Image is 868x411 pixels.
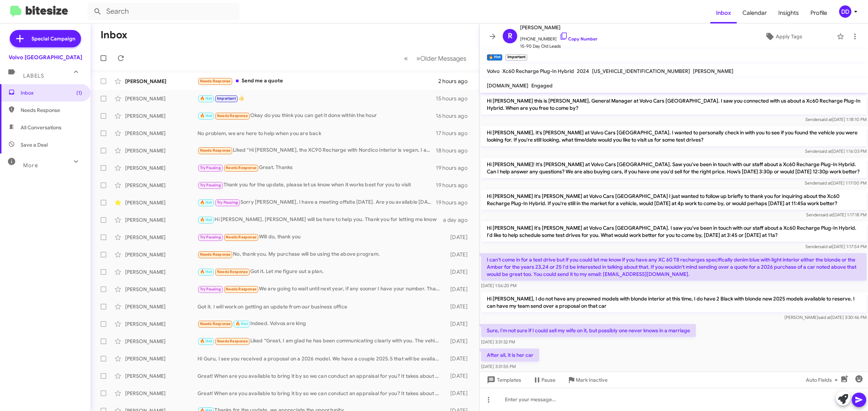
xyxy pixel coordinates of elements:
span: Save a Deal [21,141,48,148]
span: 🔥 Hot [200,339,212,343]
span: 15-90 Day Old Leads [520,43,597,50]
span: Try Pausing [200,165,221,170]
p: Hi [PERSON_NAME]! It's [PERSON_NAME] at Volvo Cars [GEOGRAPHIC_DATA]. Saw you've been in touch wi... [481,158,867,178]
span: » [416,54,420,63]
p: Hi [PERSON_NAME] this is [PERSON_NAME], General Manager at Volvo Cars [GEOGRAPHIC_DATA]. I saw yo... [481,94,867,114]
p: Hi [PERSON_NAME] it's [PERSON_NAME] at Volvo Cars [GEOGRAPHIC_DATA] I just wanted to follow up br... [481,190,867,210]
span: Needs Response [226,165,256,170]
span: said at [820,244,832,249]
span: « [404,54,408,63]
div: DD [839,5,851,18]
div: [PERSON_NAME] [125,303,197,310]
div: [PERSON_NAME] [125,234,197,241]
div: Got it. I will work on getting an update from our business office [197,303,443,310]
div: No, thank you. My purchase will be using the above program. [197,250,443,259]
a: Inbox [710,3,737,23]
div: [PERSON_NAME] [125,338,197,345]
span: Sender [DATE] 1:17:00 PM [805,180,867,186]
div: Volvo [GEOGRAPHIC_DATA] [9,54,82,61]
span: Volvo [487,68,499,74]
div: Sorry [PERSON_NAME], I have a meeting offsite [DATE]. Are you available [DATE] afternoon? [197,198,436,207]
span: 🔥 Hot [200,96,212,101]
a: Profile [805,3,833,23]
span: 🔥 Hot [200,200,212,205]
div: [PERSON_NAME] [125,320,197,328]
div: [DATE] [443,268,473,276]
p: I can't come in for a test drive but if you could let me know if you have any XC 60 T8 recharges ... [481,253,867,281]
span: [PERSON_NAME] [693,68,733,74]
div: 19 hours ago [436,199,473,206]
span: [DATE] 3:31:32 PM [481,339,515,345]
span: Needs Response [226,235,256,239]
div: [PERSON_NAME] [125,164,197,172]
p: After all, it is her car [481,349,539,362]
h1: Inbox [101,29,127,41]
a: Insights [773,3,805,23]
div: 15 hours ago [436,95,473,102]
div: a day ago [443,216,473,224]
span: Sender [DATE] 1:18:10 PM [805,117,867,122]
span: Inbox [21,89,82,96]
span: R [508,30,512,42]
div: [PERSON_NAME] [125,251,197,258]
span: Needs Response [21,107,82,114]
div: Great! When are you available to bring it by so we can conduct an appraisal for you? It takes abo... [197,390,443,397]
div: No problem, we are here to help when you are back [197,130,436,137]
small: 🔥 Hot [487,54,502,61]
div: [PERSON_NAME] [125,372,197,380]
span: Needs Response [200,148,231,153]
div: 2 hours ago [438,78,473,85]
button: Auto Fields [800,373,846,386]
button: Next [412,51,471,66]
span: Sender [DATE] 1:16:03 PM [805,148,867,154]
div: Got it. Let me figure out a plan. [197,268,443,276]
span: Sender [DATE] 1:17:54 PM [805,244,867,249]
span: 2024 [577,68,589,74]
span: [PHONE_NUMBER] [520,32,597,43]
span: Try Pausing [200,235,221,239]
div: 18 hours ago [436,147,473,154]
span: Try Pausing [217,200,238,205]
div: [PERSON_NAME] [125,78,197,85]
span: Xc60 Recharge Plug-In Hybrid [502,68,574,74]
div: [PERSON_NAME] [125,268,197,276]
div: [DATE] [443,251,473,258]
p: Sure, I'm not sure if I could sell my wife on it, but possibly one never knows in a marriage [481,324,696,337]
span: Apply Tags [776,30,802,43]
span: Labels [23,73,44,79]
span: Engaged [531,82,553,89]
div: Indeed. Volvos are king [197,320,443,328]
div: Hi [PERSON_NAME], [PERSON_NAME] will be here to help you. Thank you for letting me know [197,216,443,224]
span: Needs Response [217,269,248,274]
div: [DATE] [443,303,473,310]
span: Try Pausing [200,183,221,187]
div: 19 hours ago [436,182,473,189]
nav: Page navigation example [400,51,471,66]
div: Send me a quote [197,77,438,85]
span: [DATE] 1:56:20 PM [481,283,516,288]
span: Needs Response [200,79,231,83]
span: 🔥 Hot [235,321,248,326]
input: Search [88,3,239,20]
div: [DATE] [443,390,473,397]
span: [US_VEHICLE_IDENTIFICATION_NUMBER] [592,68,690,74]
span: Needs Response [200,321,231,326]
div: [DATE] [443,338,473,345]
div: [PERSON_NAME] [125,199,197,206]
a: Calendar [737,3,773,23]
button: Templates [480,373,527,386]
div: [DATE] [443,286,473,293]
span: Needs Response [200,252,231,257]
span: said at [820,117,832,122]
div: [PERSON_NAME] [125,286,197,293]
button: Mark Inactive [561,373,613,386]
div: [DATE] [443,234,473,241]
span: said at [819,148,832,154]
div: [PERSON_NAME] [125,95,197,102]
p: Hi [PERSON_NAME] it's [PERSON_NAME] at Volvo Cars [GEOGRAPHIC_DATA]. I saw you've been in touch w... [481,221,867,242]
div: Great! When are you available to bring it by so we can conduct an appraisal for you? It takes abo... [197,372,443,380]
span: Needs Response [226,287,256,291]
span: 🔥 Hot [200,217,212,222]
